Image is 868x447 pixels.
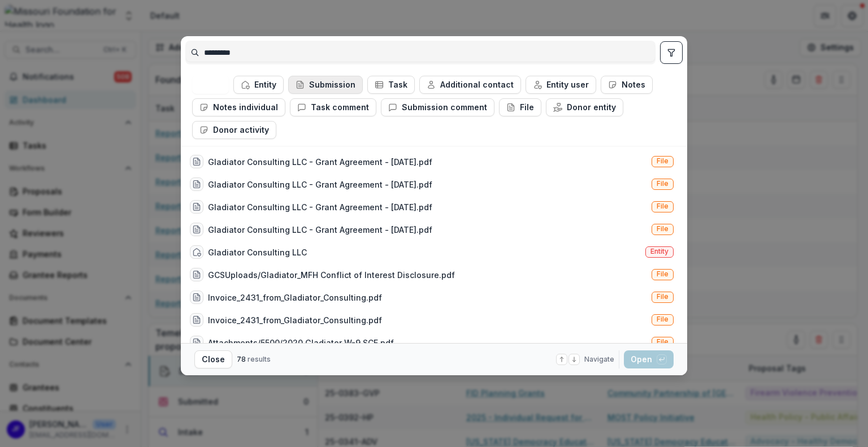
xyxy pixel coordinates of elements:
[208,201,432,213] div: Gladiator Consulting LLC - Grant Agreement - [DATE].pdf
[208,269,455,281] div: GCSUploads/Gladiator_MFH Conflict of Interest Disclosure.pdf
[208,292,382,303] div: Invoice_2431_from_Gladiator_Consulting.pdf
[208,179,432,190] div: Gladiator Consulting LLC - Grant Agreement - [DATE].pdf
[208,337,394,349] div: Attachments/5500/2020 Gladiator W-9 SCE.pdf
[192,98,285,116] button: Notes individual
[650,248,669,255] span: Entity
[233,76,284,94] button: Entity
[192,121,276,139] button: Donor activity
[526,76,596,94] button: Entity user
[657,338,669,346] span: File
[657,270,669,278] span: File
[584,354,614,364] span: Navigate
[657,225,669,233] span: File
[288,76,363,94] button: Submission
[657,157,669,165] span: File
[657,293,669,301] span: File
[546,98,623,116] button: Donor entity
[290,98,376,116] button: Task comment
[657,315,669,323] span: File
[381,98,494,116] button: Submission comment
[660,41,683,64] button: toggle filters
[367,76,415,94] button: Task
[624,350,674,368] button: Open
[208,224,432,236] div: Gladiator Consulting LLC - Grant Agreement - [DATE].pdf
[208,314,382,326] div: Invoice_2431_from_Gladiator_Consulting.pdf
[194,350,232,368] button: Close
[499,98,541,116] button: File
[419,76,521,94] button: Additional contact
[248,355,271,363] span: results
[237,355,246,363] span: 78
[208,156,432,168] div: Gladiator Consulting LLC - Grant Agreement - [DATE].pdf
[601,76,653,94] button: Notes
[657,180,669,188] span: File
[657,202,669,210] span: File
[192,76,229,94] button: All
[208,246,307,258] div: Gladiator Consulting LLC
